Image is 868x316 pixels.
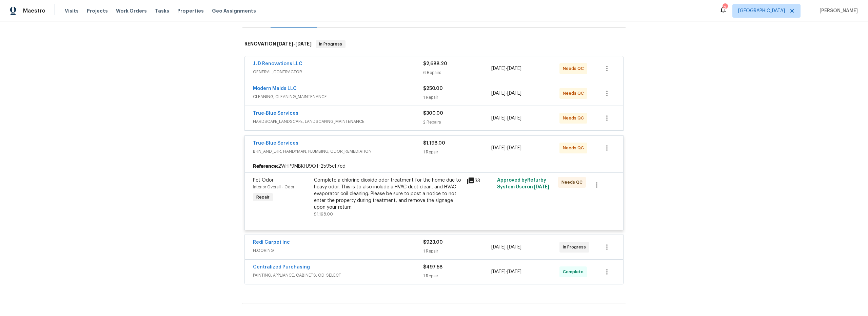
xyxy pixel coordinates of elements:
[507,146,521,150] span: [DATE]
[155,8,169,13] span: Tasks
[253,247,423,254] span: FLOORING
[423,94,491,101] div: 1 Repair
[295,41,312,46] span: [DATE]
[563,268,586,275] span: Complete
[491,91,506,96] span: [DATE]
[245,160,623,172] div: 2WHP9MBKHJ9QT-2595cf7cd
[507,269,521,274] span: [DATE]
[563,244,589,250] span: In Progress
[253,163,278,170] b: Reference:
[563,115,587,122] span: Needs QC
[253,240,290,245] a: Redi Carpet Inc
[242,33,626,55] div: RENOVATION [DATE]-[DATE]In Progress
[491,116,506,120] span: [DATE]
[423,69,491,76] div: 6 Repairs
[491,268,521,275] span: -
[563,65,587,72] span: Needs QC
[467,177,493,185] div: 33
[423,248,491,255] div: 1 Repair
[23,7,45,14] span: Maestro
[507,66,521,71] span: [DATE]
[277,41,312,46] span: -
[244,40,312,48] h6: RENOVATION
[423,61,447,66] span: $2,688.20
[253,93,423,100] span: CLEANING, CLEANING_MAINTENANCE
[491,269,506,274] span: [DATE]
[65,7,79,14] span: Visits
[491,145,521,151] span: -
[253,61,302,66] a: JJD Renovations LLC
[507,116,521,120] span: [DATE]
[212,7,256,14] span: Geo Assignments
[563,145,587,151] span: Needs QC
[423,111,443,116] span: $300.00
[423,86,443,91] span: $250.00
[87,7,108,14] span: Projects
[177,7,204,14] span: Properties
[507,245,521,249] span: [DATE]
[277,41,293,46] span: [DATE]
[491,90,521,97] span: -
[423,141,445,146] span: $1,198.00
[314,212,333,216] span: $1,198.00
[423,240,443,245] span: $923.00
[423,119,491,126] div: 2 Repairs
[817,7,858,14] span: [PERSON_NAME]
[563,90,587,97] span: Needs QC
[253,265,310,269] a: Centralized Purchasing
[253,86,297,91] a: Modern Maids LLC
[497,178,549,189] span: Approved by Refurby System User on
[116,7,147,14] span: Work Orders
[253,118,423,125] span: HARDSCAPE_LANDSCAPE, LANDSCAPING_MAINTENANCE
[253,178,274,183] span: Pet Odor
[253,141,298,146] a: True-Blue Services
[561,179,585,186] span: Needs QC
[534,185,549,189] span: [DATE]
[738,7,785,14] span: [GEOGRAPHIC_DATA]
[491,146,506,150] span: [DATE]
[253,272,423,279] span: PAINTING, APPLIANCE, CABINETS, OD_SELECT
[423,265,442,269] span: $497.58
[253,185,294,189] span: Interior Overall - Odor
[491,245,506,249] span: [DATE]
[253,148,423,155] span: BRN_AND_LRR, HANDYMAN, PLUMBING, ODOR_REMEDIATION
[723,4,727,11] div: 2
[253,69,423,75] span: GENERAL_CONTRACTOR
[491,244,521,250] span: -
[507,91,521,96] span: [DATE]
[423,149,491,155] div: 1 Repair
[491,115,521,122] span: -
[491,65,521,72] span: -
[314,177,462,211] div: Complete a chlorine dioxide odor treatment for the home due to heavy odor. This is to also includ...
[491,66,506,71] span: [DATE]
[253,111,298,116] a: True-Blue Services
[316,41,345,48] span: In Progress
[254,194,272,201] span: Repair
[423,273,491,279] div: 1 Repair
